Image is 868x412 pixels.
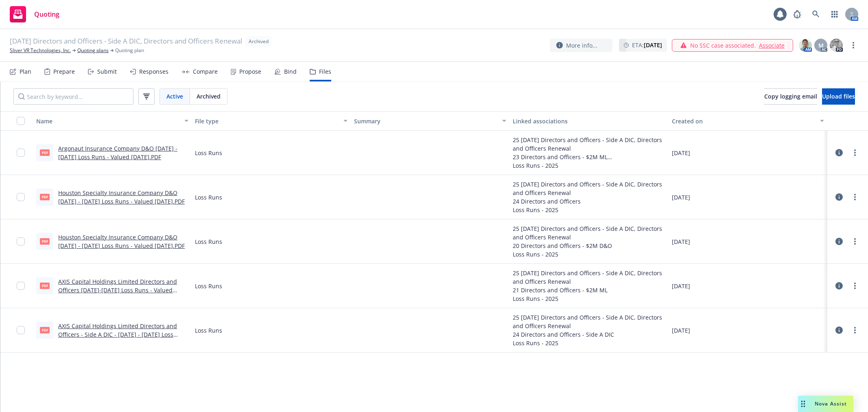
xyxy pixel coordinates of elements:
[513,153,665,161] div: 23 Directors and Officers - $2M ML
[195,149,222,157] span: Loss Runs
[166,92,183,101] span: Active
[850,148,860,158] a: more
[10,36,242,47] span: [DATE] Directors and Officers - Side A DIC, Directors and Officers Renewal
[509,111,668,131] button: Linked associations
[850,237,860,246] a: more
[513,313,665,330] div: 25 [DATE] Directors and Officers - Side A DIC, Directors and Officers Renewal
[822,92,855,100] span: Upload files
[513,339,665,347] div: Loss Runs - 2025
[850,192,860,202] a: more
[195,117,338,125] div: File type
[513,286,665,294] div: 21 Directors and Officers - $2M ML
[513,197,665,206] div: 24 Directors and Officers
[195,326,222,335] span: Loss Runs
[808,6,824,22] a: Search
[40,238,50,244] span: PDF
[513,161,665,170] div: Loss Runs - 2025
[36,117,179,125] div: Name
[34,11,59,18] span: Quoting
[58,278,177,302] a: AXIS Capital Holdings Limited Directors and Officers [DATE]-[DATE] Loss Runs - Valued [DATE].PDF
[20,68,31,75] div: Plan
[850,281,860,291] a: more
[513,136,665,153] div: 25 [DATE] Directors and Officers - Side A DIC, Directors and Officers Renewal
[53,68,75,75] div: Prepare
[17,193,25,201] input: Toggle Row Selected
[10,47,71,54] a: Sliver VR Technologies, Inc.
[764,92,817,100] span: Copy logging email
[513,330,665,339] div: 24 Directors and Officers - Side A DIC
[284,68,297,75] div: Bind
[513,241,665,250] div: 20 Directors and Officers - $2M D&O
[672,237,690,246] span: [DATE]
[249,38,269,45] span: Archived
[672,193,690,202] span: [DATE]
[513,250,665,259] div: Loss Runs - 2025
[197,92,221,101] span: Archived
[513,224,665,241] div: 25 [DATE] Directors and Officers - Side A DIC, Directors and Officers Renewal
[139,68,168,75] div: Responses
[115,47,144,54] span: Quoting plan
[33,111,192,131] button: Name
[798,396,808,412] div: Drag to move
[513,117,665,125] div: Linked associations
[672,149,690,157] span: [DATE]
[826,6,843,22] a: Switch app
[669,111,827,131] button: Created on
[513,294,665,303] div: Loss Runs - 2025
[830,39,843,52] img: photo
[850,325,860,335] a: more
[58,233,185,250] a: Houston Specialty Insurance Company D&O [DATE] - [DATE] Loss Runs - Valued [DATE].PDF
[17,237,25,245] input: Toggle Row Selected
[58,322,177,347] a: AXIS Capital Holdings Limited Directors and Officers - Side A DIC - [DATE] - [DATE] Loss Runs - V...
[818,41,824,50] span: M
[17,326,25,334] input: Toggle Row Selected
[40,194,50,200] span: PDF
[822,88,855,105] button: Upload files
[97,68,117,75] div: Submit
[192,111,350,131] button: File type
[815,400,847,407] span: Nova Assist
[690,41,756,50] span: No SSC case associated.
[17,149,25,157] input: Toggle Row Selected
[672,117,815,125] div: Created on
[513,206,665,214] div: Loss Runs - 2025
[351,111,509,131] button: Summary
[513,180,665,197] div: 25 [DATE] Directors and Officers - Side A DIC, Directors and Officers Renewal
[40,283,50,289] span: PDF
[513,269,665,286] div: 25 [DATE] Directors and Officers - Side A DIC, Directors and Officers Renewal
[566,41,597,50] span: More info...
[40,149,50,156] span: PDF
[193,68,218,75] div: Compare
[798,396,853,412] button: Nova Assist
[239,68,261,75] div: Propose
[40,327,50,333] span: PDF
[848,40,858,50] a: more
[195,282,222,290] span: Loss Runs
[354,117,497,125] div: Summary
[672,282,690,290] span: [DATE]
[58,145,177,161] a: Argonaut Insurance Company D&O [DATE] - [DATE] Loss Runs - Valued [DATE].PDF
[764,88,817,105] button: Copy logging email
[195,237,222,246] span: Loss Runs
[319,68,331,75] div: Files
[195,193,222,202] span: Loss Runs
[13,88,133,105] input: Search by keyword...
[17,282,25,290] input: Toggle Row Selected
[789,6,805,22] a: Report a Bug
[799,39,812,52] img: photo
[672,326,690,335] span: [DATE]
[550,39,612,52] button: More info...
[77,47,109,54] a: Quoting plans
[7,3,63,26] a: Quoting
[17,117,25,125] input: Select all
[632,41,662,49] span: ETA :
[644,41,662,49] strong: [DATE]
[759,41,785,50] a: Associate
[58,189,185,205] a: Houston Specialty Insurance Company D&O [DATE] - [DATE] Loss Runs - Valued [DATE].PDF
